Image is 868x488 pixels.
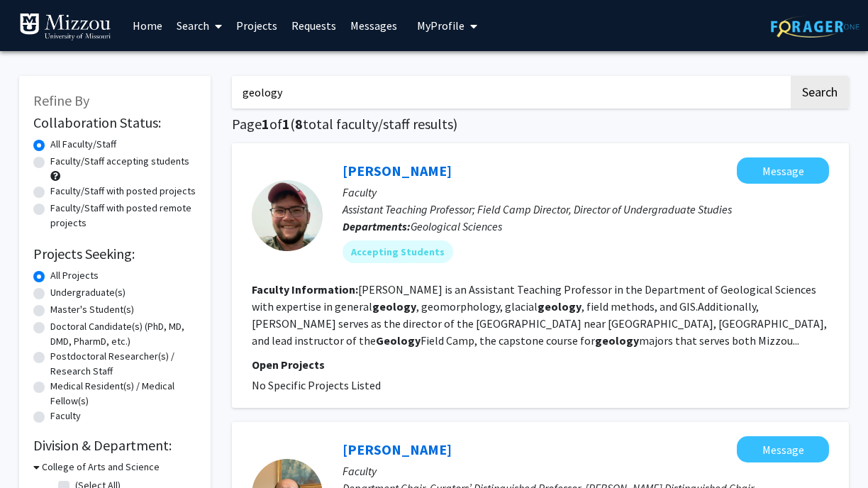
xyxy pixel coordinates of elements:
label: Postdoctoral Researcher(s) / Research Staff [50,349,196,379]
button: Search [791,76,849,109]
p: Faculty [343,184,829,201]
label: Faculty/Staff accepting students [50,154,189,169]
img: ForagerOne Logo [771,16,859,38]
label: All Faculty/Staff [50,137,116,152]
label: Faculty/Staff with posted remote projects [50,201,196,231]
a: Search [169,1,229,50]
button: Message Mian Liu [737,436,829,462]
mat-chip: Accepting Students [343,240,453,263]
input: Search Keywords [232,76,789,109]
button: Message Nathan Hopkins [737,157,829,184]
a: Requests [284,1,343,50]
p: Open Projects [252,356,829,373]
span: 8 [295,115,303,133]
h2: Division & Department: [33,437,196,454]
a: Home [126,1,169,50]
span: 1 [282,115,290,133]
a: Projects [229,1,284,50]
a: [PERSON_NAME] [343,162,452,179]
span: 1 [262,115,269,133]
h1: Page of ( total faculty/staff results) [232,116,849,133]
iframe: Chat [11,424,60,477]
span: No Specific Projects Listed [252,378,381,392]
b: geology [595,333,639,348]
span: Geological Sciences [411,219,502,233]
p: Faculty [343,462,829,479]
b: Departments: [343,219,411,233]
h3: College of Arts and Science [42,460,160,475]
img: University of Missouri Logo [19,13,111,41]
b: Geology [376,333,421,348]
b: Faculty Information: [252,282,358,296]
label: Doctoral Candidate(s) (PhD, MD, DMD, PharmD, etc.) [50,319,196,349]
label: Undergraduate(s) [50,285,126,300]
h2: Collaboration Status: [33,114,196,131]
b: geology [372,299,416,314]
label: Medical Resident(s) / Medical Fellow(s) [50,379,196,409]
label: Faculty/Staff with posted projects [50,184,196,199]
b: geology [538,299,582,314]
label: All Projects [50,268,99,283]
fg-read-more: [PERSON_NAME] is an Assistant Teaching Professor in the Department of Geological Sciences with ex... [252,282,827,348]
span: Refine By [33,91,89,109]
p: Assistant Teaching Professor; Field Camp Director, Director of Undergraduate Studies [343,201,829,218]
label: Faculty [50,409,81,423]
label: Master's Student(s) [50,302,134,317]
a: [PERSON_NAME] [343,440,452,458]
span: My Profile [417,18,464,33]
a: Messages [343,1,404,50]
h2: Projects Seeking: [33,245,196,262]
